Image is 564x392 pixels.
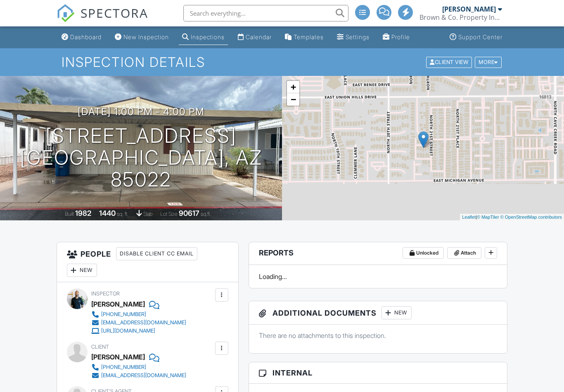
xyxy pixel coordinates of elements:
div: New Inspection [123,33,169,40]
div: More [475,57,502,68]
h1: [STREET_ADDRESS] [GEOGRAPHIC_DATA], AZ 85022 [13,125,269,190]
span: SPECTORA [81,4,148,21]
div: [PHONE_NUMBER] [101,364,146,371]
a: Zoom in [287,81,299,93]
a: Inspections [179,30,228,45]
a: © MapTiler [477,215,499,220]
a: Calendar [235,30,275,45]
p: There are no attachments to this inspection. [259,331,497,340]
a: Support Center [446,30,506,45]
div: [URL][DOMAIN_NAME] [101,328,155,334]
span: sq.ft. [201,211,211,217]
a: New Inspection [111,30,172,45]
div: [EMAIL_ADDRESS][DOMAIN_NAME] [101,319,186,326]
span: Built [65,211,74,217]
a: [URL][DOMAIN_NAME] [91,327,186,335]
a: [PHONE_NUMBER] [91,310,186,319]
h3: Additional Documents [249,301,507,325]
a: © OpenStreetMap contributors [500,215,562,220]
a: SPECTORA [57,11,148,28]
h1: Inspection Details [62,55,502,69]
a: Client View [425,59,474,65]
span: Lot Size [160,211,178,217]
a: Leaflet [462,215,476,220]
div: Templates [294,33,324,40]
span: Client [91,344,109,350]
div: Brown & Co. Property Inspections [419,13,502,21]
div: Profile [391,33,410,40]
span: sq. ft. [117,211,128,217]
a: Company Profile [379,30,413,45]
div: 1982 [75,209,91,217]
div: Client View [426,57,472,68]
div: [PERSON_NAME] [442,5,496,13]
a: Templates [282,30,327,45]
h3: Internal [249,362,507,384]
span: slab [143,211,152,217]
div: Support Center [458,33,502,40]
a: Zoom out [287,93,299,106]
span: Inspector [91,290,120,297]
h3: People [57,242,238,282]
a: Dashboard [58,30,105,45]
img: The Best Home Inspection Software - Spectora [57,4,75,22]
a: [PHONE_NUMBER] [91,363,186,371]
a: Settings [334,30,373,45]
div: [PHONE_NUMBER] [101,311,146,318]
a: [EMAIL_ADDRESS][DOMAIN_NAME] [91,371,186,380]
h3: [DATE] 1:00 pm - 4:00 pm [78,106,204,117]
div: [PERSON_NAME] [91,351,145,363]
div: New [67,264,97,277]
a: [EMAIL_ADDRESS][DOMAIN_NAME] [91,319,186,327]
div: [EMAIL_ADDRESS][DOMAIN_NAME] [101,372,186,379]
input: Search everything... [183,5,348,21]
div: 1440 [99,209,116,217]
div: [PERSON_NAME] [91,298,145,310]
div: Calendar [246,33,272,40]
div: Disable Client CC Email [116,247,197,260]
div: New [382,306,412,319]
div: Settings [346,33,370,40]
div: Dashboard [70,33,102,40]
div: Inspections [191,33,225,40]
div: 90617 [179,209,199,217]
div: | [460,214,564,221]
